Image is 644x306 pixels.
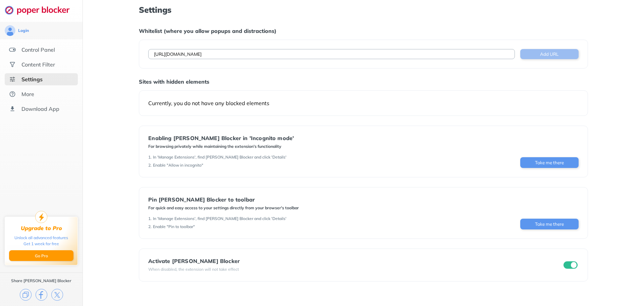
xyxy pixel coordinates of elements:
[21,105,59,112] div: Download App
[148,163,152,168] div: 2 .
[520,219,579,229] button: Take me there
[5,5,77,15] img: logo-webpage.svg
[139,5,588,14] h1: Settings
[148,100,578,106] div: Currently, you do not have any blocked elements
[18,28,29,33] div: Login
[148,144,294,149] div: For browsing privately while maintaining the extension's functionality
[36,289,47,301] img: facebook.svg
[148,267,240,272] div: When disabled, the extension will not take effect
[9,105,16,112] img: download-app.svg
[153,155,286,160] div: In 'Manage Extensions', find [PERSON_NAME] Blocker and click 'Details'
[9,250,73,261] button: Go Pro
[35,211,47,223] img: upgrade-to-pro.svg
[23,241,59,247] div: Get 1 week for free
[153,216,286,221] div: In 'Manage Extensions', find [PERSON_NAME] Blocker and click 'Details'
[21,46,55,53] div: Control Panel
[11,278,71,283] div: Share [PERSON_NAME] Blocker
[148,224,152,229] div: 2 .
[148,258,240,264] div: Activate [PERSON_NAME] Blocker
[148,216,152,221] div: 1 .
[9,76,16,83] img: settings-selected.svg
[148,135,294,141] div: Enabling [PERSON_NAME] Blocker in 'Incognito mode'
[148,155,152,160] div: 1 .
[9,91,16,97] img: about.svg
[21,61,55,68] div: Content Filter
[148,196,299,203] div: Pin [PERSON_NAME] Blocker to toolbar
[520,157,579,168] button: Take me there
[9,46,16,53] img: features.svg
[14,235,68,241] div: Unlock all advanced features
[20,289,32,301] img: copy.svg
[9,61,16,68] img: social.svg
[139,28,588,34] div: Whitelist (where you allow popups and distractions)
[520,49,579,59] button: Add URL
[148,49,515,59] input: Example: twitter.com
[153,224,195,229] div: Enable "Pin to toolbar"
[21,76,43,83] div: Settings
[139,78,588,85] div: Sites with hidden elements
[148,205,299,211] div: For quick and easy access to your settings directly from your browser's toolbar
[21,225,62,231] div: Upgrade to Pro
[21,91,34,97] div: More
[5,25,15,36] img: avatar.svg
[153,163,203,168] div: Enable "Allow in incognito"
[51,289,63,301] img: x.svg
